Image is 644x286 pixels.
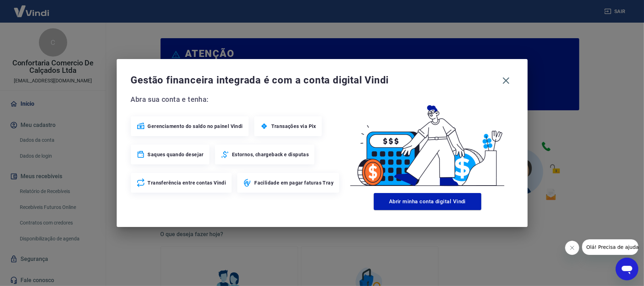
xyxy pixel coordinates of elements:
[131,94,342,105] span: Abra sua conta e tenha:
[374,193,481,210] button: Abrir minha conta digital Vindi
[582,239,638,255] iframe: Mensagem da empresa
[232,151,309,158] span: Estornos, chargeback e disputas
[148,123,243,130] span: Gerenciamento do saldo no painel Vindi
[254,179,333,186] span: Facilidade em pagar faturas Tray
[565,241,579,255] iframe: Fechar mensagem
[148,151,204,158] span: Saques quando desejar
[271,123,316,130] span: Transações via Pix
[616,258,638,280] iframe: Botão para abrir a janela de mensagens
[342,94,514,190] img: Good Billing
[131,73,499,87] span: Gestão financeira integrada é com a conta digital Vindi
[4,5,59,11] span: Olá! Precisa de ajuda?
[148,179,226,186] span: Transferência entre contas Vindi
